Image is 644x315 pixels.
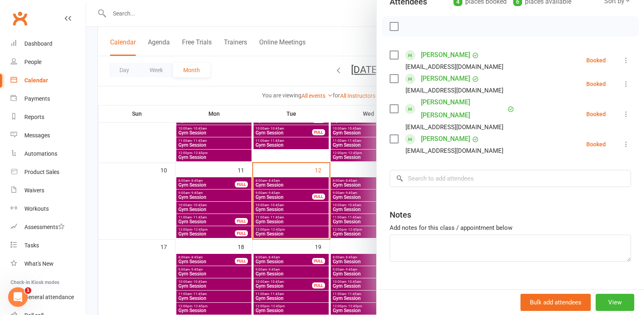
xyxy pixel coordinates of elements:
[11,145,86,163] a: Automations
[586,141,606,147] div: Booked
[24,242,39,249] div: Tasks
[24,260,54,267] div: What's New
[421,48,470,62] a: [PERSON_NAME]
[11,218,86,236] a: Assessments
[596,294,634,311] button: View
[11,90,86,108] a: Payments
[25,287,31,294] span: 1
[8,287,28,307] iframe: Intercom live chat
[11,163,86,181] a: Product Sales
[421,72,470,85] a: [PERSON_NAME]
[11,236,86,255] a: Tasks
[11,108,86,126] a: Reports
[586,81,606,87] div: Booked
[24,132,50,139] div: Messages
[586,57,606,63] div: Booked
[11,200,86,218] a: Workouts
[24,294,74,300] div: General attendance
[390,223,631,233] div: Add notes for this class / appointment below
[24,224,65,230] div: Assessments
[11,181,86,200] a: Waivers
[11,255,86,273] a: What's New
[11,288,86,306] a: General attendance kiosk mode
[11,126,86,145] a: Messages
[405,122,503,132] div: [EMAIL_ADDRESS][DOMAIN_NAME]
[405,85,503,96] div: [EMAIL_ADDRESS][DOMAIN_NAME]
[520,294,591,311] button: Bulk add attendees
[405,62,503,72] div: [EMAIL_ADDRESS][DOMAIN_NAME]
[421,132,470,145] a: [PERSON_NAME]
[24,40,52,47] div: Dashboard
[24,77,48,84] div: Calendar
[11,35,86,53] a: Dashboard
[586,111,606,117] div: Booked
[405,145,503,156] div: [EMAIL_ADDRESS][DOMAIN_NAME]
[24,95,50,102] div: Payments
[10,8,30,29] a: Clubworx
[24,205,49,212] div: Workouts
[390,209,411,220] div: Notes
[24,169,59,175] div: Product Sales
[11,71,86,90] a: Calendar
[11,53,86,71] a: People
[24,59,41,65] div: People
[421,96,505,122] a: [PERSON_NAME] [PERSON_NAME]
[24,150,57,157] div: Automations
[24,114,44,120] div: Reports
[24,187,44,194] div: Waivers
[390,170,631,187] input: Search to add attendees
